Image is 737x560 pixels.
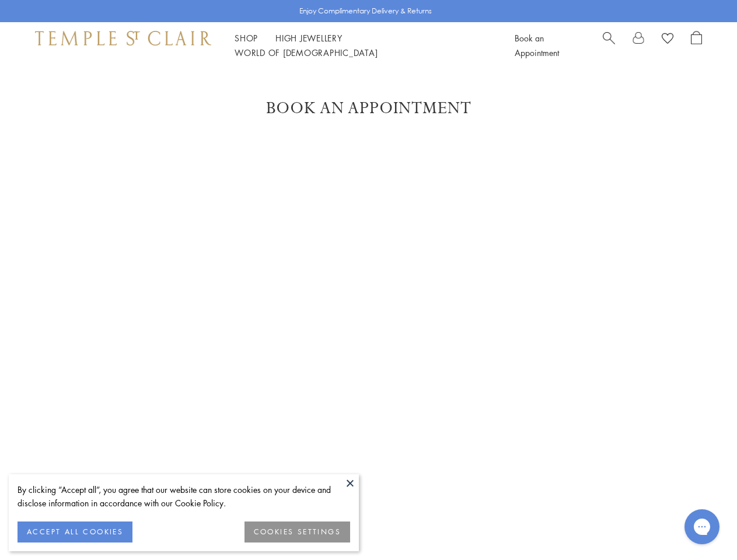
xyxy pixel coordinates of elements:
[235,31,488,60] nav: Main navigation
[691,31,702,60] a: Open Shopping Bag
[603,31,615,60] a: Search
[18,521,132,542] button: ACCEPT ALL COOKIES
[244,521,350,542] button: COOKIES SETTINGS
[35,31,211,45] img: Temple St. Clair
[679,505,725,548] iframe: Gorgias live chat messenger
[662,31,673,48] a: View Wishlist
[235,47,378,58] a: World of [DEMOGRAPHIC_DATA]World of [DEMOGRAPHIC_DATA]
[515,32,559,58] a: Book an Appointment
[235,32,258,44] a: ShopShop
[275,32,343,44] a: High JewelleryHigh Jewellery
[47,98,690,119] h1: Book An Appointment
[299,5,432,17] p: Enjoy Complimentary Delivery & Returns
[18,483,350,510] div: By clicking “Accept all”, you agree that our website can store cookies on your device and disclos...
